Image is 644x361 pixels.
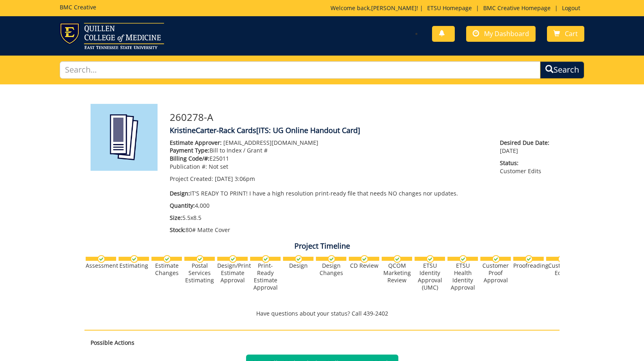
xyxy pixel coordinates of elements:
span: Billing Code/#: [170,155,210,162]
img: checkmark [229,255,237,263]
p: Customer Edits [500,159,553,175]
p: Bill to Index / Grant # [170,146,488,155]
img: checkmark [163,255,171,263]
span: Desired Due Date: [500,139,553,147]
span: Project Created: [170,175,213,183]
div: Customer Edits [546,262,577,277]
a: BMC Creative Homepage [479,4,555,12]
div: Design/Print Estimate Approval [217,262,248,284]
h3: 260278-A [170,112,553,122]
div: QCOM Marketing Review [382,262,412,284]
p: [EMAIL_ADDRESS][DOMAIN_NAME] [170,139,488,147]
div: CD Review [349,262,379,269]
a: ETSU Homepage [423,4,476,12]
p: [DATE] [500,139,553,155]
h4: Project Timeline [84,242,560,250]
span: [ITS: UG Online Handout Card] [256,125,360,135]
img: checkmark [525,255,533,263]
span: Quantity: [170,202,195,209]
img: checkmark [130,255,138,263]
a: Cart [547,26,584,42]
div: Customer Proof Approval [480,262,511,284]
p: IT'S READY TO PRINT! I have a high resolution print-ready file that needs NO changes nor updates. [170,189,488,198]
img: checkmark [492,255,500,263]
a: [PERSON_NAME] [371,4,417,12]
div: ETSU Health Identity Approval [447,262,478,291]
img: checkmark [393,255,401,263]
a: Logout [558,4,584,12]
h4: KristineCarter-Rack Cards [170,127,553,135]
p: E25011 [170,155,488,163]
span: Status: [500,159,553,167]
span: Publication #: [170,163,207,170]
div: Postal Services Estimating [184,262,215,284]
span: Size: [170,214,182,221]
span: Stock: [170,226,186,234]
div: Print-Ready Estimate Approval [250,262,281,291]
p: Have questions about your status? Call 439-2402 [84,309,560,318]
button: Search [540,61,584,79]
span: Estimate Approver: [170,139,222,146]
img: checkmark [426,255,434,263]
p: 4,000 [170,202,488,210]
img: Product featured image [91,104,158,171]
strong: Possible Actions [91,339,134,346]
img: no [558,255,566,263]
div: Estimate Changes [151,262,182,277]
img: checkmark [328,255,335,263]
img: checkmark [262,255,270,263]
span: Design: [170,189,190,197]
h5: BMC Creative [60,4,96,10]
span: Cart [565,29,578,38]
div: Design Changes [316,262,346,277]
img: checkmark [361,255,368,263]
div: Design [283,262,313,269]
span: Payment Type: [170,146,210,154]
img: checkmark [97,255,105,263]
img: checkmark [196,255,204,263]
p: 80# Matte Cover [170,226,488,234]
p: 5.5x8.5 [170,214,488,222]
div: Proofreading [513,262,544,269]
span: Not set [209,163,228,170]
span: [DATE] 3:06pm [215,175,255,183]
img: checkmark [459,255,467,263]
input: Search... [60,61,540,79]
img: checkmark [295,255,303,263]
a: My Dashboard [466,26,536,42]
img: ETSU logo [60,23,164,49]
p: Welcome back, ! | | | [331,4,584,12]
span: My Dashboard [484,29,529,38]
div: Estimating [119,262,149,269]
div: Assessment [86,262,116,269]
div: ETSU Identity Approval (UMC) [415,262,445,291]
